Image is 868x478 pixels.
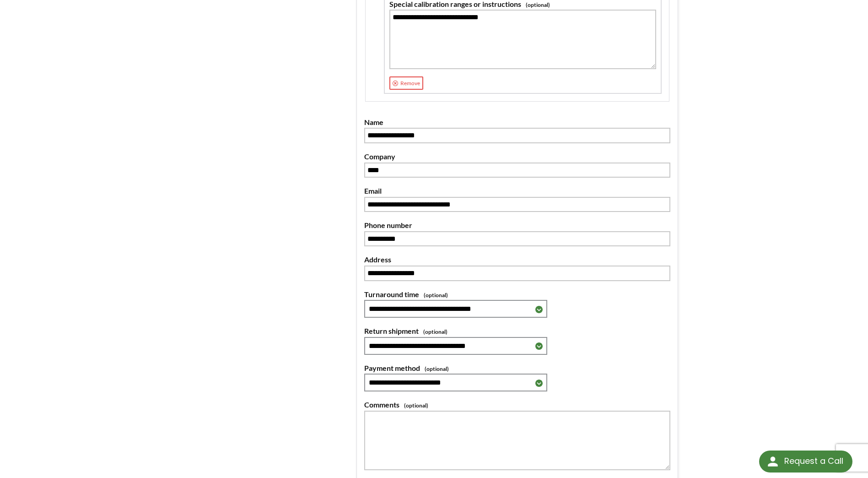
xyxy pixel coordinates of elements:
img: round button [766,454,780,469]
label: Return shipment [364,325,670,337]
label: Payment method [364,362,670,374]
label: Turnaround time [364,288,670,300]
label: Address [364,254,670,266]
label: Comments [364,399,670,411]
div: Request a Call [784,451,843,472]
label: Name [364,116,670,128]
a: Remove [389,76,423,90]
div: Request a Call [759,451,852,473]
label: Phone number [364,219,670,231]
label: Email [364,185,670,197]
label: Company [364,151,670,163]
